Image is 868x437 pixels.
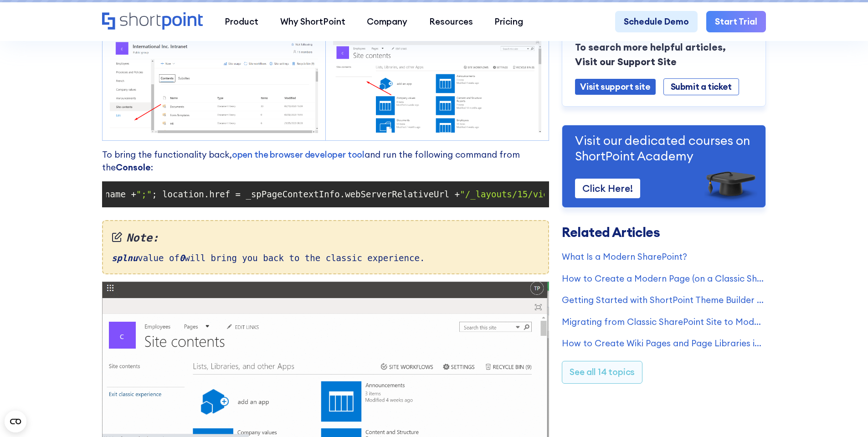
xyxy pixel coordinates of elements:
p: Visit our dedicated courses on ShortPoint Academy [575,132,753,164]
a: Start Trial [706,11,766,33]
a: Resources [418,11,484,33]
a: See all 14 topics [562,360,642,383]
div: Company [367,15,407,28]
button: Open CMP widget [5,411,26,432]
a: Company [356,11,418,33]
em: splnu [112,253,138,263]
h3: Related Articles [562,226,766,239]
span: ";" [136,189,152,199]
div: Pricing [494,15,523,28]
a: Click Here! [575,178,640,198]
p: To bring the functionality back, and run the following command from the : [102,148,549,174]
p: To search more helpful articles, Visit our Support Site [575,40,753,69]
a: Home [102,12,203,31]
a: Submit a ticket [663,78,739,95]
a: Visit support site [575,78,655,94]
em: 0 [180,253,185,263]
a: Getting Started with ShortPoint Theme Builder - Classic SharePoint Sites (Part 1) [562,293,766,307]
a: Why ShortPoint [269,11,356,33]
div: Resources [429,15,473,28]
a: How to Create Wiki Pages and Page Libraries in SharePoint [562,337,766,350]
a: open the browser developer tool [232,149,365,160]
div: Why ShortPoint [280,15,345,28]
iframe: Chat Widget [822,393,868,437]
a: Migrating from Classic SharePoint Site to Modern SharePoint Site (SharePoint Online) [562,315,766,328]
a: How to Create a Modern Page (on a Classic SharePoint Site) [562,272,766,285]
a: What Is a Modern SharePoint? [562,250,766,263]
span: ; location.href = _spPageContextInfo.webServerRelativeUrl + [152,189,460,199]
a: Schedule Demo [615,11,698,33]
div: Product [225,15,258,28]
a: Product [214,11,269,33]
div: value of will bring you back to the classic experience. [102,220,549,274]
strong: Console [116,162,151,173]
em: Note: [112,230,539,247]
span: "/_layouts/15/viewlsts.aspx" [460,189,606,199]
a: Pricing [484,11,534,33]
